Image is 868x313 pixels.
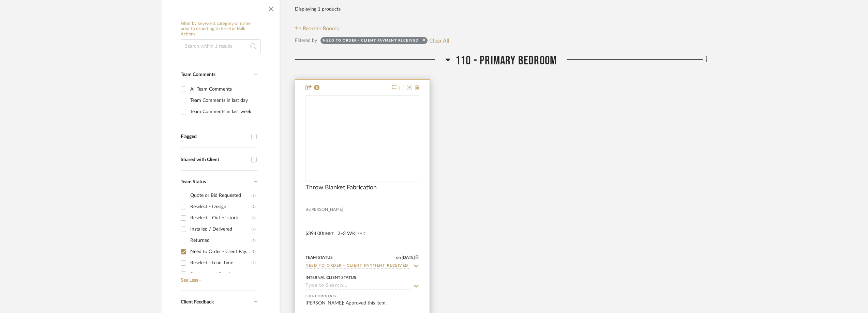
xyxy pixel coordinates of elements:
div: Shared with Client [181,157,248,163]
div: All Team Comments [190,84,256,95]
div: Need to Order - Client Payment Received [323,38,419,45]
span: Client Feedback [181,300,214,304]
div: Filtered by [295,37,317,44]
div: Displaying 1 products [295,2,341,16]
input: Search within 1 results [181,40,260,53]
div: Team Status [305,254,333,261]
div: Quote or Bid Requested [190,190,252,201]
input: Type to Search… [305,283,411,289]
span: [DATE] [401,255,416,260]
span: Team Status [181,179,206,184]
div: (2) [252,190,256,201]
button: Clear All [429,36,449,45]
div: Internal Client Status [305,275,356,281]
div: Team Comments in last week [190,106,256,117]
button: Close [264,1,278,14]
div: (1) [252,269,256,280]
span: 110 - Primary Bedroom [455,53,557,68]
div: (1) [252,246,256,257]
input: Type to Search… [305,263,411,269]
div: 0 [306,96,419,182]
div: Team Comments in last day [190,95,256,106]
div: Reselect - Lead Time [190,257,252,268]
div: Reselect - Out of stock [190,213,252,223]
span: Team Comments [181,72,215,77]
div: Need to Order - Client Payment Received [190,246,252,257]
div: Returned [190,235,252,246]
div: Flagged [181,134,248,140]
a: See Less - [179,272,257,283]
div: (2) [252,224,256,235]
h6: Filter by keyword, category or name prior to exporting to Excel or Bulk Actions [181,21,260,37]
span: [PERSON_NAME] [310,206,343,213]
div: (1) [252,235,256,246]
button: Reorder Rooms [295,25,339,33]
div: Installed / Delivered [190,224,252,235]
div: (2) [252,213,256,223]
span: on [396,255,401,260]
span: Reorder Rooms [303,25,339,33]
div: (1) [252,257,256,268]
div: Reselect - Design [190,201,252,212]
span: Throw Blanket Fabrication [305,184,377,191]
span: By [305,206,310,213]
div: (2) [252,201,256,212]
div: Replacement Received [190,269,252,280]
